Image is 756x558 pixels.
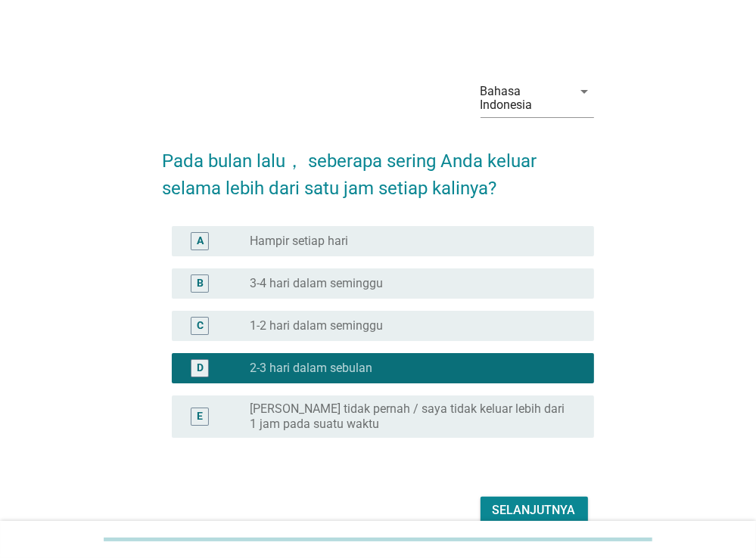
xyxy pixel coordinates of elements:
[197,408,203,424] div: E
[576,82,594,101] i: arrow_drop_down
[250,276,383,291] label: 3-4 hari dalam seminggu
[197,360,204,376] div: D
[493,501,576,519] div: Selanjutnya
[197,233,204,249] div: A
[163,132,594,202] h2: Pada bulan lalu， seberapa sering Anda keluar selama lebih dari satu jam setiap kalinya?
[250,361,372,376] label: 2-3 hari dalam sebulan
[197,275,204,291] div: B
[481,497,588,524] button: Selanjutnya
[250,401,569,432] label: [PERSON_NAME] tidak pernah / saya tidak keluar lebih dari 1 jam pada suatu waktu
[197,318,204,333] div: C
[250,318,383,333] label: 1-2 hari dalam seminggu
[250,234,348,249] label: Hampir setiap hari
[481,85,564,112] div: Bahasa Indonesia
